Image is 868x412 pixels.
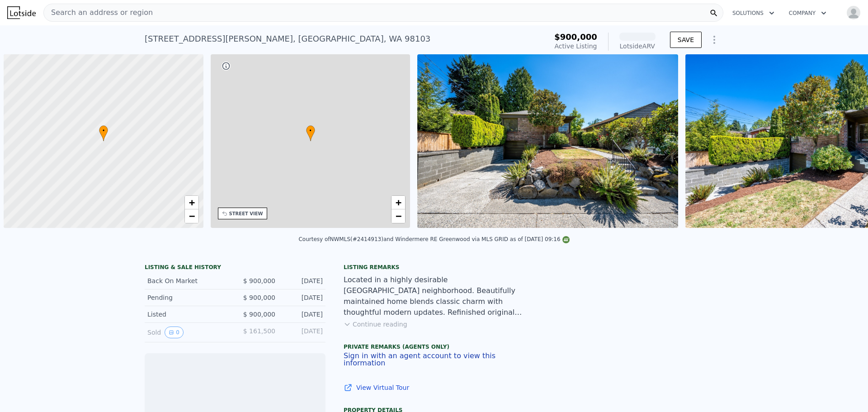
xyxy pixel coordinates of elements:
div: [DATE] [283,310,323,319]
a: Zoom in [185,196,198,209]
a: Zoom out [392,209,405,223]
button: Continue reading [344,320,407,329]
div: Back On Market [147,276,228,285]
a: View Virtual Tour [344,383,524,392]
img: Lotside [7,6,36,19]
button: Sign in with an agent account to view this information [344,352,524,367]
span: • [99,127,108,135]
img: Sale: 167313261 Parcel: 98202645 [417,54,678,228]
button: SAVE [670,32,702,48]
div: Sold [147,327,228,338]
div: LISTING & SALE HISTORY [145,264,325,273]
span: $ 900,000 [243,294,275,301]
img: avatar [846,5,861,20]
span: $ 161,500 [243,327,275,335]
span: $ 900,000 [243,311,275,318]
div: • [306,125,315,141]
span: Active Listing [555,43,597,50]
div: [DATE] [283,327,323,338]
span: − [189,210,194,222]
div: Pending [147,293,228,302]
button: View historical data [165,327,184,338]
div: Located in a highly desirable [GEOGRAPHIC_DATA] neighborhood. Beautifully maintained home blends ... [344,275,524,318]
span: $ 900,000 [243,277,275,284]
img: NWMLS Logo [562,236,570,243]
div: [DATE] [283,276,323,285]
div: Listing remarks [344,264,524,271]
span: + [396,197,401,208]
div: [DATE] [283,293,323,302]
span: • [306,127,315,135]
div: • [99,125,108,141]
a: Zoom out [185,209,198,223]
div: Lotside ARV [619,42,656,51]
span: + [189,197,194,208]
div: STREET VIEW [229,210,263,217]
div: [STREET_ADDRESS][PERSON_NAME] , [GEOGRAPHIC_DATA] , WA 98103 [145,33,430,45]
a: Zoom in [392,196,405,209]
div: Courtesy of NWMLS (#2414913) and Windermere RE Greenwood via MLS GRID as of [DATE] 09:16 [298,236,569,242]
span: $900,000 [554,32,597,42]
span: Search an address or region [44,7,153,18]
div: Listed [147,310,228,319]
button: Company [782,5,834,21]
div: Private Remarks (Agents Only) [344,343,524,352]
button: Show Options [705,31,723,49]
button: Solutions [725,5,782,21]
span: − [396,210,401,222]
